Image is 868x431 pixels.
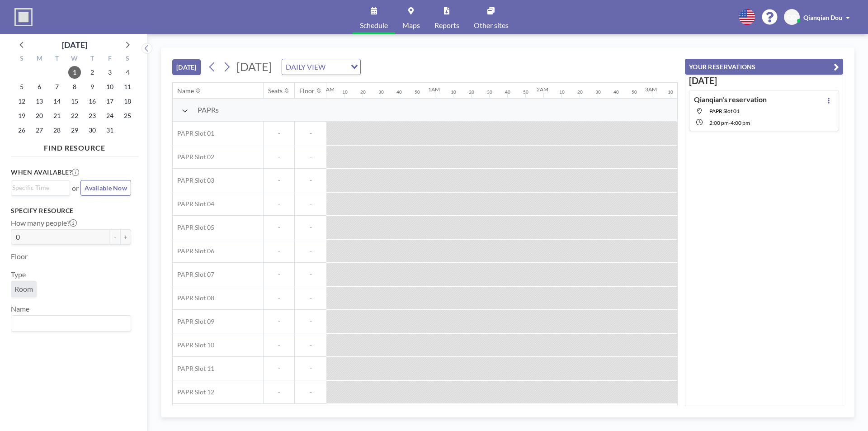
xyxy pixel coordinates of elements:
[173,365,214,373] span: PAPR Slot 11
[523,89,528,95] div: 50
[264,247,294,255] span: -
[15,124,28,137] span: Sunday, October 26, 2025
[668,89,673,95] div: 10
[51,95,63,108] span: Tuesday, October 14, 2025
[173,200,214,208] span: PAPR Slot 04
[295,200,326,208] span: -
[104,109,116,122] span: Friday, October 24, 2025
[731,119,750,126] span: 4:00 PM
[487,89,492,95] div: 30
[264,176,294,185] span: -
[264,388,294,396] span: -
[402,22,420,29] span: Maps
[685,59,843,75] button: YOUR RESERVATIONS
[173,223,214,232] span: PAPR Slot 05
[121,95,134,108] span: Saturday, October 18, 2025
[13,53,31,65] div: S
[295,294,326,302] span: -
[172,59,201,75] button: [DATE]
[66,53,84,65] div: W
[15,95,28,108] span: Sunday, October 12, 2025
[33,95,46,108] span: Monday, October 13, 2025
[104,81,116,93] span: Friday, October 10, 2025
[173,247,214,255] span: PAPR Slot 06
[378,89,384,95] div: 30
[120,229,131,245] button: +
[118,53,136,65] div: S
[295,247,326,255] span: -
[68,81,81,93] span: Wednesday, October 8, 2025
[173,317,214,326] span: PAPR Slot 09
[14,8,33,26] img: organization-logo
[268,87,283,95] div: Seats
[645,86,657,93] div: 3AM
[11,140,138,152] h4: FIND RESOURCE
[689,75,839,86] h3: [DATE]
[295,223,326,232] span: -
[595,89,601,95] div: 30
[803,14,842,21] span: Qianqian Dou
[33,81,46,93] span: Monday, October 6, 2025
[104,124,116,137] span: Friday, October 31, 2025
[295,153,326,161] span: -
[295,176,326,185] span: -
[11,270,26,279] label: Type
[86,81,99,93] span: Thursday, October 9, 2025
[80,180,131,196] button: Available Now
[264,270,294,279] span: -
[434,22,459,29] span: Reports
[173,270,214,279] span: PAPR Slot 07
[613,89,619,95] div: 40
[86,124,99,137] span: Thursday, October 30, 2025
[320,86,335,93] div: 12AM
[104,66,116,79] span: Friday, October 3, 2025
[11,316,131,331] div: Search for option
[86,66,99,79] span: Thursday, October 2, 2025
[15,109,28,122] span: Sunday, October 19, 2025
[68,109,81,122] span: Wednesday, October 22, 2025
[68,66,81,79] span: Wednesday, October 1, 2025
[68,124,81,137] span: Wednesday, October 29, 2025
[11,252,28,261] label: Floor
[173,176,214,185] span: PAPR Slot 03
[14,284,33,293] span: Room
[295,388,326,396] span: -
[559,89,565,95] div: 10
[282,59,360,75] div: Search for option
[11,181,70,194] div: Search for option
[474,22,509,29] span: Other sites
[121,81,134,93] span: Saturday, October 11, 2025
[787,13,797,21] span: QD
[104,95,116,108] span: Friday, October 17, 2025
[415,89,420,95] div: 50
[86,95,99,108] span: Thursday, October 16, 2025
[121,66,134,79] span: Saturday, October 4, 2025
[694,95,767,104] h4: Qianqian's reservation
[51,81,63,93] span: Tuesday, October 7, 2025
[577,89,583,95] div: 20
[86,109,99,122] span: Thursday, October 23, 2025
[632,89,637,95] div: 50
[85,184,127,192] span: Available Now
[33,109,46,122] span: Monday, October 20, 2025
[537,86,548,93] div: 2AM
[299,87,315,95] div: Floor
[295,341,326,349] span: -
[33,124,46,137] span: Monday, October 27, 2025
[360,22,388,29] span: Schedule
[62,38,87,51] div: [DATE]
[328,61,345,73] input: Search for option
[173,388,214,396] span: PAPR Slot 12
[264,365,294,373] span: -
[173,129,214,137] span: PAPR Slot 01
[72,184,79,193] span: or
[121,109,134,122] span: Saturday, October 25, 2025
[12,317,126,329] input: Search for option
[173,294,214,302] span: PAPR Slot 08
[173,153,214,161] span: PAPR Slot 02
[709,119,729,126] span: 2:00 PM
[51,124,63,137] span: Tuesday, October 28, 2025
[360,89,366,95] div: 20
[83,53,101,65] div: T
[264,129,294,137] span: -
